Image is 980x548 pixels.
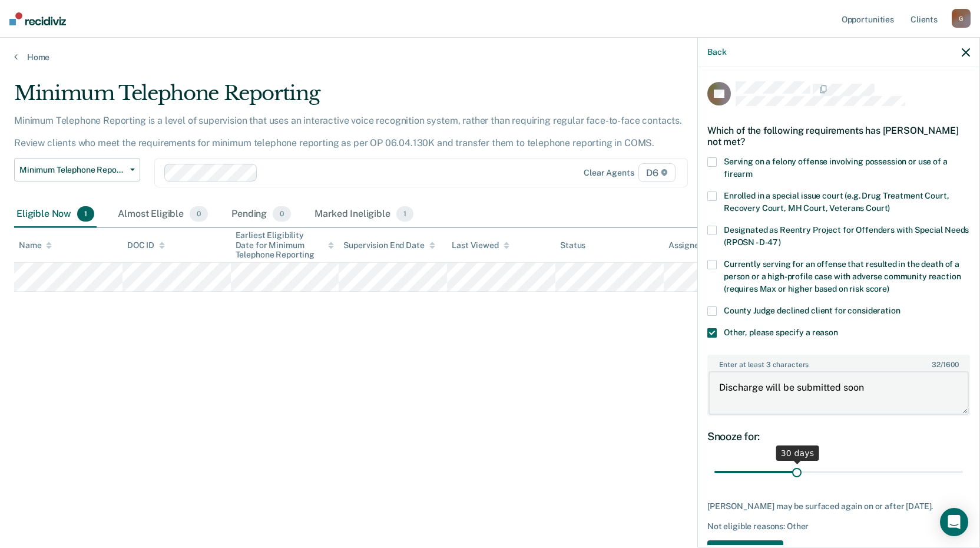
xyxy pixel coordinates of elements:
[312,202,416,227] div: Marked Ineligible
[343,240,435,250] div: Supervision End Date
[560,240,585,250] div: Status
[724,328,838,337] span: Other, please specify a reason
[724,306,900,315] span: County Judge declined client for consideration
[668,240,724,250] div: Assigned to
[229,202,293,227] div: Pending
[724,225,969,247] span: Designated as Reentry Project for Offenders with Special Needs (RPOSN - D-47)
[77,206,94,222] span: 1
[724,191,949,213] span: Enrolled in a special issue court (e.g. Drug Treatment Court, Recovery Court, MH Court, Veterans ...
[724,259,961,293] span: Currently serving for an offense that resulted in the death of a person or a high-profile case wi...
[940,508,968,536] div: Open Intercom Messenger
[707,430,970,443] div: Snooze for:
[707,115,970,157] div: Which of the following requirements has [PERSON_NAME] not met?
[932,361,958,369] span: / 1600
[708,371,969,415] textarea: Discharge will be submitted soon
[273,206,291,222] span: 0
[707,47,726,57] button: Back
[932,361,941,369] span: 32
[776,445,819,461] div: 30 days
[190,206,208,222] span: 0
[708,356,969,369] label: Enter at least 3 characters
[452,240,509,250] div: Last Viewed
[236,230,335,260] div: Earliest Eligibility Date for Minimum Telephone Reporting
[396,206,413,222] span: 1
[14,115,682,148] p: Minimum Telephone Reporting is a level of supervision that uses an interactive voice recognition ...
[952,9,971,28] div: G
[584,168,634,178] div: Clear agents
[707,521,970,532] div: Not eligible reasons: Other
[724,157,948,179] span: Serving on a felony offense involving possession or use of a firearm
[19,165,125,175] span: Minimum Telephone Reporting
[14,52,966,62] a: Home
[115,202,210,227] div: Almost Eligible
[707,501,970,511] div: [PERSON_NAME] may be surfaced again on or after [DATE].
[14,81,749,115] div: Minimum Telephone Reporting
[127,240,165,250] div: DOC ID
[9,12,66,25] img: Recidiviz
[14,202,97,227] div: Eligible Now
[638,163,676,182] span: D6
[19,240,52,250] div: Name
